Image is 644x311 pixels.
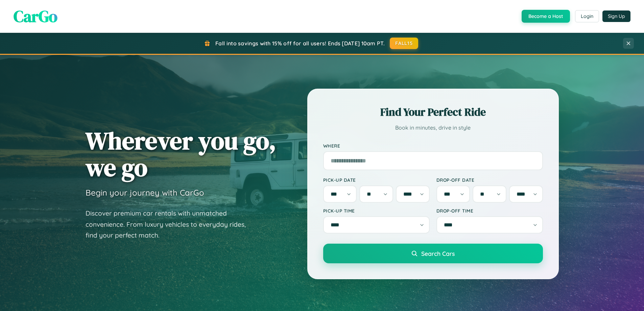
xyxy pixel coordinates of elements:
button: Become a Host [522,10,570,23]
h3: Begin your journey with CarGo [86,187,204,198]
h1: Wherever you go, we go [86,127,276,181]
button: FALL15 [390,38,418,49]
p: Discover premium car rentals with unmatched convenience. From luxury vehicles to everyday rides, ... [86,208,255,241]
label: Where [323,143,543,149]
label: Pick-up Date [323,177,430,183]
label: Drop-off Date [436,177,543,183]
span: Search Cars [421,250,455,257]
button: Search Cars [323,244,543,263]
span: CarGo [14,5,57,27]
button: Sign Up [602,10,630,22]
span: Fall into savings with 15% off for all users! Ends [DATE] 10am PT. [215,40,385,47]
p: Book in minutes, drive in style [323,123,543,133]
label: Drop-off Time [436,208,543,214]
h2: Find Your Perfect Ride [323,105,543,119]
button: Login [575,10,599,22]
label: Pick-up Time [323,208,430,214]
